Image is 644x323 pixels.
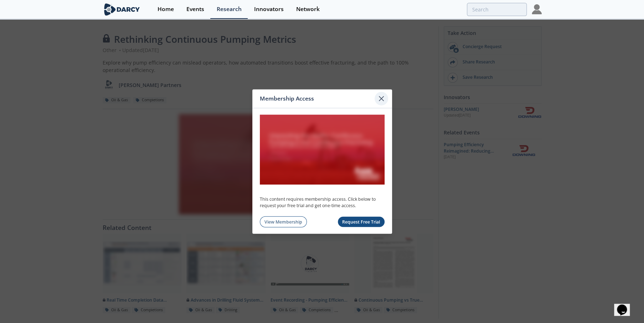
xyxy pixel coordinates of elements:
iframe: chat widget [614,294,637,316]
a: View Membership [260,216,307,227]
button: Request Free Trial [338,217,385,227]
div: Membership Access [260,92,375,106]
img: logo-wide.svg [103,3,141,16]
div: Events [186,6,204,12]
div: Home [158,6,174,12]
div: Network [296,6,320,12]
div: Innovators [254,6,284,12]
input: Advanced Search [467,3,527,16]
img: Membership [260,114,385,185]
div: Research [217,6,242,12]
img: Profile [532,4,542,14]
p: This content requires membership access. Click below to request your free trial and get one-time ... [260,196,385,209]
